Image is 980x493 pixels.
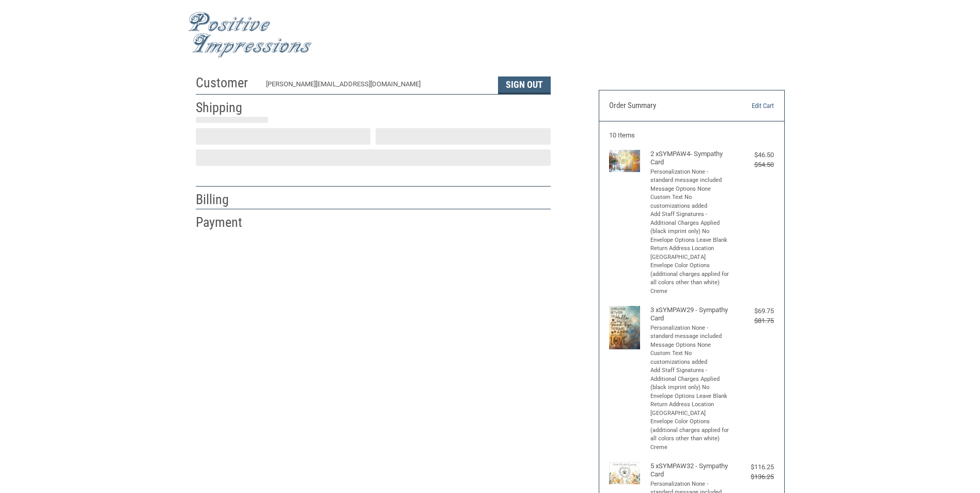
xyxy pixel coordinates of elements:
[650,392,730,401] li: Envelope Options Leave Blank
[266,79,488,94] div: [PERSON_NAME][EMAIL_ADDRESS][DOMAIN_NAME]
[721,101,774,111] a: Edit Cart
[650,244,730,261] li: Return Address Location [GEOGRAPHIC_DATA]
[650,418,730,452] li: Envelope Color Options (additional charges applied for all colors other than white) Creme
[650,366,730,392] li: Add Staff Signatures - Additional Charges Applied (black imprint only) No
[650,261,730,296] li: Envelope Color Options (additional charges applied for all colors other than white) Creme
[733,472,774,482] div: $136.25
[498,76,551,94] button: Sign Out
[609,101,721,111] h3: Order Summary
[650,341,730,350] li: Message Options None
[650,168,730,185] li: Personalization None - standard message included
[650,150,730,167] h4: 2 x SYMPAW4- Sympathy Card
[196,74,256,91] h2: Customer
[733,462,774,472] div: $116.25
[650,324,730,341] li: Personalization None - standard message included
[188,12,312,58] img: Positive Impressions
[196,191,256,208] h2: Billing
[650,185,730,194] li: Message Options None
[196,99,256,116] h2: Shipping
[196,214,256,231] h2: Payment
[733,160,774,170] div: $54.50
[650,400,730,418] li: Return Address Location [GEOGRAPHIC_DATA]
[650,193,730,210] li: Custom Text No customizations added
[609,131,774,140] h3: 10 Items
[650,236,730,245] li: Envelope Options Leave Blank
[650,306,730,323] h4: 3 x SYMPAW29 - Sympathy Card
[733,306,774,316] div: $69.75
[650,349,730,366] li: Custom Text No customizations added
[650,462,730,479] h4: 5 x SYMPAW32 - Sympathy Card
[650,210,730,236] li: Add Staff Signatures - Additional Charges Applied (black imprint only) No
[733,150,774,160] div: $46.50
[733,316,774,326] div: $81.75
